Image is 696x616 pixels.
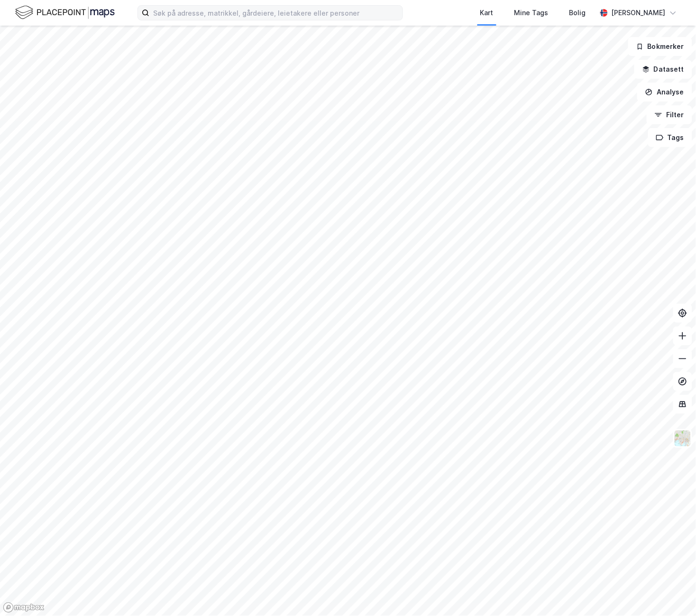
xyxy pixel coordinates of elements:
img: logo.f888ab2527a4732fd821a326f86c7f29.svg [15,4,115,21]
div: Mine Tags [514,7,549,19]
div: Kart [480,7,494,19]
iframe: Chat Widget [649,570,696,616]
div: Bolig [569,7,586,19]
div: [PERSON_NAME] [612,7,666,19]
div: Kontrollprogram for chat [649,570,696,616]
input: Søk på adresse, matrikkel, gårdeiere, leietakere eller personer [149,6,403,20]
